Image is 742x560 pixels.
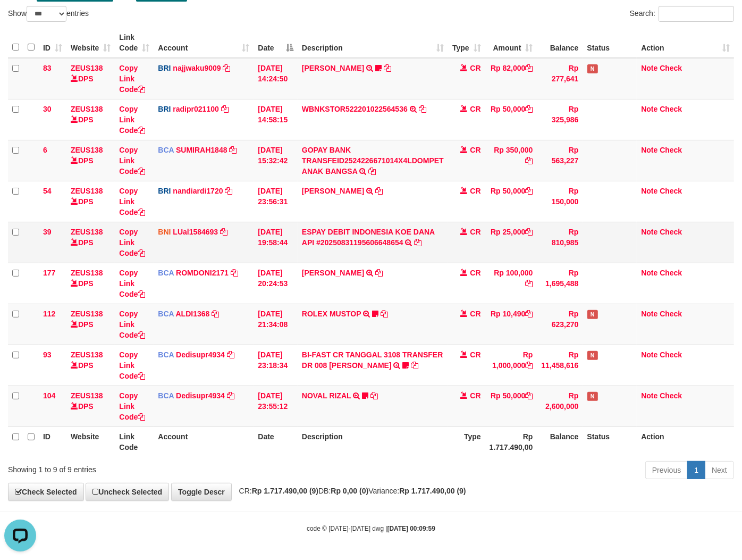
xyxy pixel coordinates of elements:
span: BRI [158,187,171,195]
td: DPS [66,386,115,427]
td: Rp 11,458,616 [537,345,583,386]
small: code © [DATE]-[DATE] dwg | [307,525,435,532]
span: BCA [158,146,174,154]
th: Link Code: activate to sort column ascending [115,28,154,58]
span: 104 [43,391,55,400]
a: Copy Rp 25,000 to clipboard [526,228,533,236]
a: Copy Rp 100,000 to clipboard [526,279,533,288]
span: CR [470,350,481,359]
a: Toggle Descr [171,483,232,501]
th: Website [66,427,115,457]
a: ZEUS138 [71,269,103,277]
a: Note [641,228,657,236]
a: Note [641,105,657,113]
a: Check [660,310,682,318]
td: [DATE] 14:58:15 [254,99,298,140]
a: Check [660,269,682,277]
strong: Rp 1.717.490,00 (9) [399,487,466,495]
a: Check [660,228,682,236]
a: Copy ROLEX MUSTOP to clipboard [381,310,388,318]
a: Copy Rp 50,000 to clipboard [526,391,533,400]
a: Previous [645,461,688,479]
a: Copy ROMDONI2171 to clipboard [231,269,238,277]
th: Date: activate to sort column descending [254,28,298,58]
div: Showing 1 to 9 of 9 entries [8,460,301,475]
th: Balance [537,28,583,58]
a: 1 [687,461,705,479]
a: [PERSON_NAME] [302,64,364,72]
td: Rp 325,986 [537,99,583,140]
span: CR [470,269,481,277]
th: Rp 1.717.490,00 [485,427,537,457]
td: Rp 1,695,488 [537,263,583,304]
td: Rp 563,227 [537,140,583,181]
span: 93 [43,350,52,359]
th: Date [254,427,298,457]
strong: [DATE] 00:09:59 [387,525,435,532]
a: ROLEX MUSTOP [302,310,361,318]
a: ROMDONI2171 [176,269,229,277]
th: Website: activate to sort column ascending [66,28,115,58]
th: Account: activate to sort column ascending [154,28,254,58]
span: Has Note [587,392,598,401]
a: Copy BI-FAST CR TANGGAL 3108 TRANSFER DR 008 TOTO TAUFIK HIDAYA to clipboard [411,361,418,370]
input: Search: [659,6,734,22]
a: [PERSON_NAME] [302,187,364,195]
a: ZEUS138 [71,64,103,72]
td: DPS [66,140,115,181]
a: Copy Link Code [119,228,145,257]
span: CR [470,228,481,236]
a: Check [660,105,682,113]
a: Copy TARI PRATIWI to clipboard [384,64,391,72]
a: Copy Dedisupr4934 to clipboard [227,350,234,359]
span: CR [470,187,481,195]
a: Copy Rp 82,000 to clipboard [526,64,533,72]
span: 6 [43,146,47,154]
td: Rp 150,000 [537,181,583,222]
a: nandiardi1720 [173,187,223,195]
td: [DATE] 21:34:08 [254,304,298,345]
td: [DATE] 23:55:12 [254,386,298,427]
a: Copy Rp 1,000,000 to clipboard [526,361,533,370]
a: Copy Link Code [119,64,145,94]
a: Note [641,310,657,318]
a: radipr021100 [173,105,218,113]
a: Copy Rp 10,490 to clipboard [526,310,533,318]
a: ALDI1368 [176,310,210,318]
td: Rp 100,000 [485,263,537,304]
a: Copy ABDUL GAFUR to clipboard [375,269,383,277]
span: 54 [43,187,52,195]
a: Copy Dedisupr4934 to clipboard [227,391,234,400]
label: Show entries [8,6,89,22]
span: Has Note [587,64,598,73]
a: Note [641,350,657,359]
span: BCA [158,350,174,359]
th: Action: activate to sort column ascending [637,28,734,58]
td: Rp 50,000 [485,386,537,427]
a: Copy ALDI1368 to clipboard [212,310,219,318]
span: CR [470,64,481,72]
button: Open LiveChat chat widget [4,4,36,36]
span: 83 [43,64,52,72]
a: Copy VALENTINO LAHU to clipboard [375,187,383,195]
td: [DATE] 20:24:53 [254,263,298,304]
a: Dedisupr4934 [176,350,225,359]
span: CR [470,310,481,318]
td: [DATE] 19:58:44 [254,222,298,263]
select: Showentries [27,6,66,22]
td: [DATE] 23:18:34 [254,345,298,386]
a: [PERSON_NAME] [302,269,364,277]
span: Has Note [587,310,598,319]
a: Check [660,187,682,195]
td: Rp 277,641 [537,58,583,99]
a: Copy najjwaku9009 to clipboard [223,64,231,72]
td: Rp 810,985 [537,222,583,263]
a: ZEUS138 [71,146,103,154]
a: Copy LUal1584693 to clipboard [220,228,227,236]
a: Copy NOVAL RIZAL to clipboard [370,391,378,400]
a: Copy nandiardi1720 to clipboard [225,187,232,195]
a: Copy Rp 350,000 to clipboard [526,156,533,165]
span: BCA [158,269,174,277]
th: ID [39,427,66,457]
th: ID: activate to sort column ascending [39,28,66,58]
